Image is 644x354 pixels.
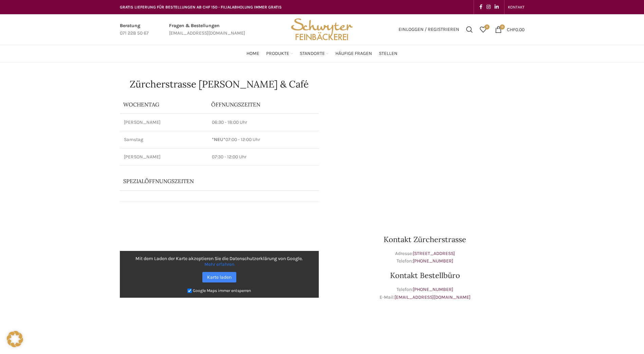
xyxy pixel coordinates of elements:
[413,258,453,264] a: [PHONE_NUMBER]
[507,26,515,32] span: CHF
[124,119,204,126] p: [PERSON_NAME]
[326,286,525,301] p: Telefon: E-Mail:
[476,23,490,36] div: Meine Wunschliste
[123,101,205,108] p: Wochentag
[212,136,314,143] p: 07:00 - 12:00 Uhr
[212,119,314,126] p: 06:30 - 18:00 Uhr
[289,26,355,32] a: Site logo
[125,256,314,267] p: Mit dem Laden der Karte akzeptieren Sie die Datenschutzerklärung von Google.
[289,14,355,45] img: Bäckerei Schwyter
[266,51,289,57] span: Produkte
[395,23,463,36] a: Einloggen / Registrieren
[507,26,525,32] bdi: 0.00
[187,289,192,293] input: Google Maps immer entsperren
[477,2,484,12] a: Facebook social link
[484,2,493,12] a: Instagram social link
[124,154,204,160] p: [PERSON_NAME]
[326,236,525,243] h3: Kontakt Zürcherstrasse
[335,51,372,57] span: Häufige Fragen
[335,47,372,60] a: Häufige Fragen
[500,24,505,29] span: 0
[463,23,476,36] a: Suchen
[124,136,204,143] p: Samstag
[399,27,459,32] span: Einloggen / Registrieren
[120,219,319,331] img: Google Maps
[246,51,259,57] span: Home
[484,24,490,29] span: 0
[326,272,525,279] h3: Kontakt Bestellbüro
[413,251,455,256] a: [STREET_ADDRESS]
[120,79,319,89] h1: Zürcherstrasse [PERSON_NAME] & Café
[394,294,471,300] a: [EMAIL_ADDRESS][DOMAIN_NAME]
[123,177,296,185] p: Spezialöffnungszeiten
[266,47,293,60] a: Produkte
[120,22,149,37] a: Infobox link
[212,154,314,160] p: 07:30 - 12:00 Uhr
[326,250,525,265] p: Adresse: Telefon:
[379,47,398,60] a: Stellen
[508,0,525,14] a: KONTAKT
[492,23,528,36] a: 0 CHF0.00
[493,2,501,12] a: Linkedin social link
[211,101,315,108] p: ÖFFNUNGSZEITEN
[504,0,528,14] div: Secondary navigation
[120,5,282,9] span: GRATIS LIEFERUNG FÜR BESTELLUNGEN AB CHF 150 - FILIALABHOLUNG IMMER GRATIS
[246,47,259,60] a: Home
[379,51,398,57] span: Stellen
[413,287,453,292] a: [PHONE_NUMBER]
[300,47,329,60] a: Standorte
[508,5,525,9] span: KONTAKT
[169,22,245,37] a: Infobox link
[202,272,236,282] a: Karte laden
[300,51,325,57] span: Standorte
[193,288,251,293] small: Google Maps immer entsperren
[116,47,528,60] div: Main navigation
[204,261,234,267] a: Mehr erfahren
[476,23,490,36] a: 0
